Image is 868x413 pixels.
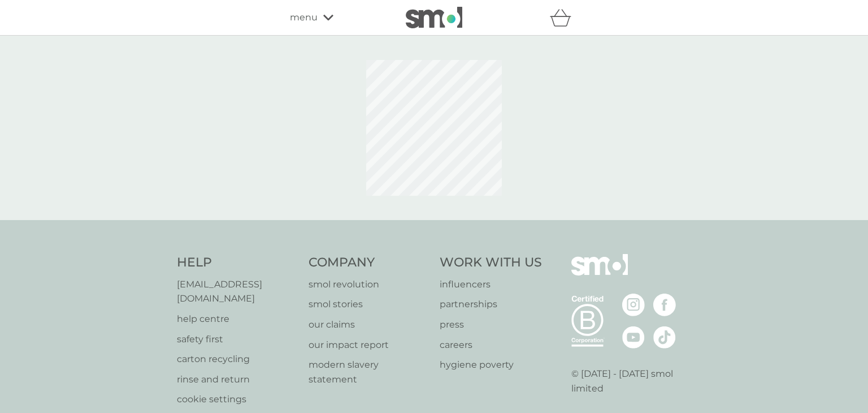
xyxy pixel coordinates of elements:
span: menu [290,10,318,25]
a: press [440,317,542,332]
a: [EMAIL_ADDRESS][DOMAIN_NAME] [177,277,297,306]
img: smol [406,7,462,28]
img: visit the smol Instagram page [622,294,645,316]
a: careers [440,338,542,352]
a: our claims [309,317,429,332]
h4: Company [309,254,429,272]
img: smol [571,254,628,292]
img: visit the smol Youtube page [622,326,645,349]
a: safety first [177,332,297,347]
div: basket [550,6,578,29]
a: carton recycling [177,352,297,367]
h4: Work With Us [440,254,542,272]
h4: Help [177,254,297,272]
a: rinse and return [177,372,297,387]
a: hygiene poverty [440,358,542,372]
p: © [DATE] - [DATE] smol limited [571,367,692,395]
a: partnerships [440,297,542,312]
a: influencers [440,277,542,292]
img: visit the smol Tiktok page [653,326,676,349]
img: visit the smol Facebook page [653,294,676,316]
a: our impact report [309,338,429,352]
a: smol revolution [309,277,429,292]
a: smol stories [309,297,429,312]
a: modern slavery statement [309,358,429,386]
a: cookie settings [177,392,297,407]
a: help centre [177,312,297,326]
